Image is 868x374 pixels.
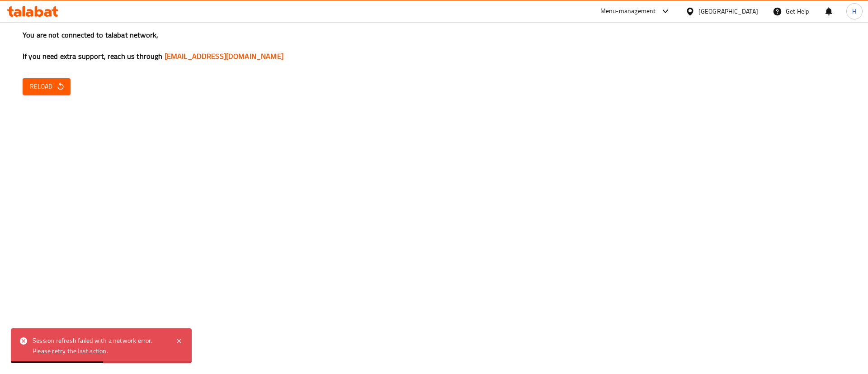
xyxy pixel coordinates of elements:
[698,6,758,16] div: [GEOGRAPHIC_DATA]
[600,6,656,17] div: Menu-management
[23,78,71,95] button: Reload
[30,81,63,92] span: Reload
[165,49,283,63] a: [EMAIL_ADDRESS][DOMAIN_NAME]
[33,336,166,356] div: Session refresh failed with a network error. Please retry the last action.
[23,30,845,62] h3: You are not connected to talabat network, If you need extra support, reach us through
[852,6,856,16] span: H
